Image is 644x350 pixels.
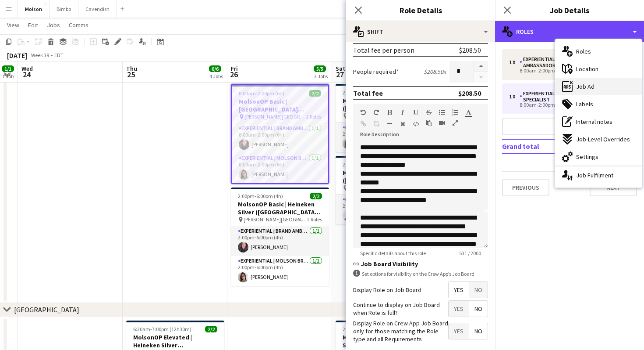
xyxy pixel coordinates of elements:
[343,161,388,168] span: 2:00pm-8:00pm (6h)
[353,260,488,268] h3: Job Board Visibility
[353,250,433,256] span: Specific details about this role
[449,301,469,317] span: Yes
[336,156,434,224] app-job-card: 2:00pm-8:00pm (6h)0/1MolsonOP Basic | Vizzy ([GEOGRAPHIC_DATA], [GEOGRAPHIC_DATA]) Atlas Pizza & ...
[231,84,329,184] app-job-card: 8:00am-2:00pm (6h)2/2MolsonOP Basic | [GEOGRAPHIC_DATA] ([GEOGRAPHIC_DATA], [GEOGRAPHIC_DATA]) [P...
[509,94,520,100] div: 1 x
[2,73,14,79] div: 1 Job
[20,69,33,79] span: 24
[336,84,434,152] app-job-card: 2:00pm-8:00pm (6h)1/1MolsonOP Basic | Blue Moon ([GEOGRAPHIC_DATA], [GEOGRAPHIC_DATA]) Atlas Pizz...
[520,90,604,103] div: Experiential | Molson Brand Specialist
[469,301,488,317] span: No
[452,109,458,116] button: Ordered List
[520,56,604,69] div: Experiential | Brand Ambassador
[465,109,471,116] button: Text Color
[502,118,637,135] button: Add role
[509,103,621,107] div: 8:00am-2:00pm (6h)
[353,319,448,343] label: Display Role on Crew App Job Board only for those matching the Role type and all Requirements
[334,69,345,79] span: 27
[65,19,92,31] a: Comms
[336,123,434,152] app-card-role: Experiential | Molson Brand Specialist1/12:00pm-8:00pm (6h)[PERSON_NAME]
[244,216,307,223] span: [PERSON_NAME][GEOGRAPHIC_DATA]
[449,282,469,298] span: Yes
[576,100,593,108] span: Labels
[336,195,434,224] app-card-role: Experiential | Molson Brand Specialist0/12:00pm-8:00pm (6h)
[205,326,217,332] span: 2/2
[413,109,419,116] button: Underline
[424,68,446,76] div: $208.50 x
[7,21,19,29] span: View
[310,193,322,199] span: 2/2
[7,51,27,60] div: [DATE]
[576,135,630,143] span: Job-Level Overrides
[576,153,598,161] span: Settings
[18,0,50,18] button: Molson
[2,65,14,72] span: 1/1
[459,46,481,54] div: $208.50
[346,4,495,16] h3: Role Details
[353,270,488,278] div: Set options for visibility on the Crew App’s Job Board
[29,52,51,58] span: Week 39
[360,109,366,116] button: Undo
[346,21,495,42] div: Shift
[231,65,238,72] span: Fri
[413,120,419,127] button: HTML Code
[469,323,488,339] span: No
[231,226,329,256] app-card-role: Experiential | Brand Ambassador1/12:00pm-6:00pm (4h)[PERSON_NAME]
[576,83,594,90] span: Job Ad
[69,21,88,29] span: Comms
[232,123,328,153] app-card-role: Experiential | Brand Ambassador1/18:00am-2:00pm (6h)[PERSON_NAME]
[306,113,321,120] span: 2 Roles
[47,21,60,29] span: Jobs
[307,216,322,223] span: 2 Roles
[231,256,329,286] app-card-role: Experiential | Molson Brand Specialist1/12:00pm-6:00pm (4h)[PERSON_NAME]
[78,0,117,18] button: Cavendish
[502,139,585,153] td: Grand total
[439,119,445,126] button: Insert video
[336,65,345,72] span: Sat
[400,109,406,116] button: Italic
[353,301,448,317] label: Continue to display on Job Board when Role is full?
[231,188,329,286] app-job-card: 2:00pm-6:00pm (4h)2/2MolsonOP Basic | Heineken Silver ([GEOGRAPHIC_DATA], [GEOGRAPHIC_DATA]) [PER...
[209,73,223,79] div: 4 Jobs
[474,61,488,72] button: Increase
[576,65,598,73] span: Location
[426,119,432,126] button: Paste as plain text
[449,323,469,339] span: Yes
[230,69,238,79] span: 26
[309,90,321,97] span: 2/2
[386,120,393,127] button: Horizontal Line
[43,19,64,31] a: Jobs
[314,65,326,72] span: 5/5
[14,305,79,314] div: [GEOGRAPHIC_DATA]
[426,109,432,116] button: Strikethrough
[126,65,137,72] span: Thu
[336,333,434,349] h3: MolsonOP Basic | Heineken Silver (Kitchener, [GEOGRAPHIC_DATA])
[439,109,445,116] button: Unordered List
[509,69,621,73] div: 8:00am-2:00pm (6h)
[343,89,388,96] span: 2:00pm-8:00pm (6h)
[54,52,64,58] div: EDT
[232,97,328,113] h3: MolsonOP Basic | [GEOGRAPHIC_DATA] ([GEOGRAPHIC_DATA], [GEOGRAPHIC_DATA])
[50,0,78,18] button: Bimbo
[469,282,488,298] span: No
[231,200,329,216] h3: MolsonOP Basic | Heineken Silver ([GEOGRAPHIC_DATA], [GEOGRAPHIC_DATA])
[452,119,458,126] button: Fullscreen
[21,65,33,72] span: Wed
[133,326,191,332] span: 6:30am-7:00pm (12h30m)
[353,68,399,76] label: People required
[509,59,520,65] div: 1 x
[502,179,549,196] button: Previous
[495,21,644,42] div: Roles
[555,166,642,184] div: Job Fulfilment
[314,73,328,79] div: 3 Jobs
[353,286,421,294] label: Display Role on Job Board
[576,118,612,126] span: Internal notes
[239,90,284,97] span: 8:00am-2:00pm (6h)
[343,326,398,332] span: 2:00pm-8:30pm (6h30m)
[4,19,23,31] a: View
[28,21,38,29] span: Edit
[126,333,224,349] h3: MolsonOP Elevated | Heineken Silver (Gravenhurst, [GEOGRAPHIC_DATA])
